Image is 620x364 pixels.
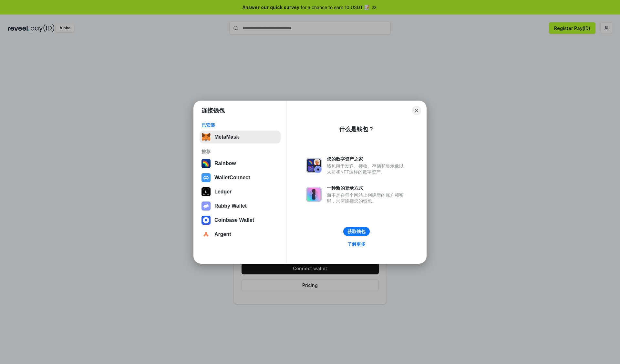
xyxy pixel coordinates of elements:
[214,189,232,195] div: Ledger
[200,157,281,170] button: Rainbow
[201,187,211,196] img: svg+xml,%3Csvg%20xmlns%3D%22http%3A%2F%2Fwww.w3.org%2F2000%2Fsvg%22%20width%3D%2228%22%20height%3...
[201,159,211,168] img: svg+xml,%3Csvg%20width%3D%22120%22%20height%3D%22120%22%20viewBox%3D%220%200%20120%20120%22%20fil...
[347,229,366,234] div: 获取钱包
[327,185,407,191] div: 一种新的登录方式
[412,106,421,115] button: Close
[347,241,366,247] div: 了解更多
[201,230,211,239] img: svg+xml,%3Csvg%20width%3D%2228%22%20height%3D%2228%22%20viewBox%3D%220%200%2028%2028%22%20fill%3D...
[200,200,281,212] button: Rabby Wallet
[214,217,254,223] div: Coinbase Wallet
[201,133,211,142] img: svg+xml,%3Csvg%20fill%3D%22none%22%20height%3D%2233%22%20viewBox%3D%220%200%2035%2033%22%20width%...
[214,231,231,237] div: Argent
[201,122,279,128] div: 已安装
[214,175,250,181] div: WalletConnect
[306,158,322,173] img: svg+xml,%3Csvg%20xmlns%3D%22http%3A%2F%2Fwww.w3.org%2F2000%2Fsvg%22%20fill%3D%22none%22%20viewBox...
[201,149,279,154] div: 推荐
[201,107,225,114] h1: 连接钱包
[200,185,281,198] button: Ledger
[201,202,211,211] img: svg+xml,%3Csvg%20xmlns%3D%22http%3A%2F%2Fwww.w3.org%2F2000%2Fsvg%22%20fill%3D%22none%22%20viewBox...
[200,131,281,143] button: MetaMask
[306,187,322,202] img: svg+xml,%3Csvg%20xmlns%3D%22http%3A%2F%2Fwww.w3.org%2F2000%2Fsvg%22%20fill%3D%22none%22%20viewBox...
[327,163,407,175] div: 钱包用于发送、接收、存储和显示像以太坊和NFT这样的数字资产。
[344,240,369,248] a: 了解更多
[339,125,374,133] div: 什么是钱包？
[214,134,239,140] div: MetaMask
[200,228,281,241] button: Argent
[200,171,281,184] button: WalletConnect
[201,173,211,182] img: svg+xml,%3Csvg%20width%3D%2228%22%20height%3D%2228%22%20viewBox%3D%220%200%2028%2028%22%20fill%3D...
[201,216,211,225] img: svg+xml,%3Csvg%20width%3D%2228%22%20height%3D%2228%22%20viewBox%3D%220%200%2028%2028%22%20fill%3D...
[214,161,236,166] div: Rainbow
[214,203,247,209] div: Rabby Wallet
[343,227,370,236] button: 获取钱包
[200,214,281,227] button: Coinbase Wallet
[327,156,407,162] div: 您的数字资产之家
[327,192,407,204] div: 而不是在每个网站上创建新的账户和密码，只需连接您的钱包。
